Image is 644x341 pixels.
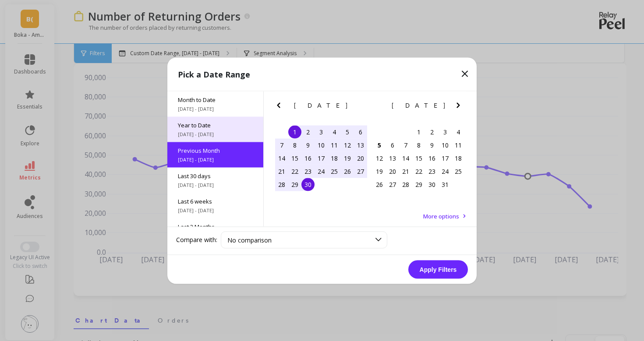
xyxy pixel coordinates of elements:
label: Compare with: [176,236,217,244]
div: Choose Wednesday, October 29th, 2025 [412,178,425,191]
div: Choose Wednesday, October 22nd, 2025 [412,165,425,178]
span: More options [423,212,459,220]
div: Choose Tuesday, September 30th, 2025 [301,178,315,191]
div: Choose Thursday, October 23rd, 2025 [425,165,439,178]
div: Choose Wednesday, October 15th, 2025 [412,151,425,165]
div: Choose Monday, October 13th, 2025 [386,151,399,165]
p: Pick a Date Range [178,68,250,80]
span: [DATE] [392,102,446,109]
div: Choose Sunday, October 26th, 2025 [373,178,386,191]
div: Choose Friday, September 26th, 2025 [341,165,354,178]
div: Choose Monday, October 6th, 2025 [386,138,399,151]
div: Choose Thursday, September 25th, 2025 [328,165,341,178]
div: Choose Tuesday, October 7th, 2025 [399,138,412,151]
div: Choose Saturday, October 25th, 2025 [452,165,465,178]
div: Choose Thursday, October 16th, 2025 [425,151,439,165]
span: Year to Date [178,121,253,129]
div: Choose Sunday, September 7th, 2025 [275,138,288,151]
span: Previous Month [178,146,253,154]
div: Choose Friday, October 10th, 2025 [439,138,452,151]
button: Previous Month [273,100,287,114]
div: Choose Monday, September 22nd, 2025 [288,165,301,178]
div: Choose Wednesday, September 10th, 2025 [315,138,328,151]
div: Choose Monday, October 20th, 2025 [386,165,399,178]
div: Choose Wednesday, September 3rd, 2025 [315,125,328,138]
div: Choose Sunday, October 12th, 2025 [373,151,386,165]
div: Choose Monday, September 1st, 2025 [288,125,301,138]
div: Choose Tuesday, September 9th, 2025 [301,138,315,151]
div: Choose Friday, October 24th, 2025 [439,165,452,178]
div: Choose Sunday, October 5th, 2025 [373,138,386,151]
div: Choose Monday, September 15th, 2025 [288,151,301,165]
div: Choose Saturday, October 18th, 2025 [452,151,465,165]
button: Next Month [453,100,467,114]
div: Choose Thursday, September 11th, 2025 [328,138,341,151]
div: Choose Thursday, October 30th, 2025 [425,178,439,191]
span: Last 6 weeks [178,197,253,205]
div: Choose Friday, September 12th, 2025 [341,138,354,151]
div: Choose Friday, October 3rd, 2025 [439,125,452,138]
div: Choose Saturday, October 4th, 2025 [452,125,465,138]
div: Choose Wednesday, October 1st, 2025 [412,125,425,138]
span: [DATE] - [DATE] [178,156,253,163]
div: Choose Saturday, September 27th, 2025 [354,165,367,178]
div: Choose Tuesday, October 14th, 2025 [399,151,412,165]
div: Choose Thursday, September 4th, 2025 [328,125,341,138]
div: Choose Friday, September 19th, 2025 [341,151,354,165]
span: Last 3 Months [178,222,253,230]
div: Choose Tuesday, October 28th, 2025 [399,178,412,191]
span: Month to Date [178,95,253,103]
div: Choose Saturday, October 11th, 2025 [452,138,465,151]
div: Choose Saturday, September 20th, 2025 [354,151,367,165]
div: Choose Wednesday, September 24th, 2025 [315,165,328,178]
span: [DATE] - [DATE] [178,105,253,112]
div: Choose Wednesday, September 17th, 2025 [315,151,328,165]
span: No comparison [227,236,272,244]
button: Next Month [355,100,369,114]
button: Apply Filters [408,260,468,278]
div: Choose Wednesday, October 8th, 2025 [412,138,425,151]
div: Choose Monday, September 29th, 2025 [288,178,301,191]
div: Choose Tuesday, September 23rd, 2025 [301,165,315,178]
div: Choose Tuesday, October 21st, 2025 [399,165,412,178]
div: Choose Tuesday, September 2nd, 2025 [301,125,315,138]
div: Choose Friday, October 31st, 2025 [439,178,452,191]
div: Choose Monday, September 8th, 2025 [288,138,301,151]
button: Previous Month [371,100,385,114]
div: Choose Sunday, September 21st, 2025 [275,165,288,178]
div: Choose Thursday, October 2nd, 2025 [425,125,439,138]
div: Choose Thursday, October 9th, 2025 [425,138,439,151]
div: month 2025-10 [373,125,465,191]
span: Last 30 days [178,172,253,179]
div: Choose Sunday, September 28th, 2025 [275,178,288,191]
div: Choose Thursday, September 18th, 2025 [328,151,341,165]
div: Choose Tuesday, September 16th, 2025 [301,151,315,165]
span: [DATE] - [DATE] [178,207,253,214]
div: Choose Sunday, September 14th, 2025 [275,151,288,165]
div: Choose Monday, October 27th, 2025 [386,178,399,191]
span: [DATE] - [DATE] [178,181,253,188]
div: Choose Friday, September 5th, 2025 [341,125,354,138]
span: [DATE] [294,102,349,109]
div: Choose Friday, October 17th, 2025 [439,151,452,165]
div: Choose Sunday, October 19th, 2025 [373,165,386,178]
span: [DATE] - [DATE] [178,130,253,137]
div: Choose Saturday, September 6th, 2025 [354,125,367,138]
div: month 2025-09 [275,125,367,191]
div: Choose Saturday, September 13th, 2025 [354,138,367,151]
